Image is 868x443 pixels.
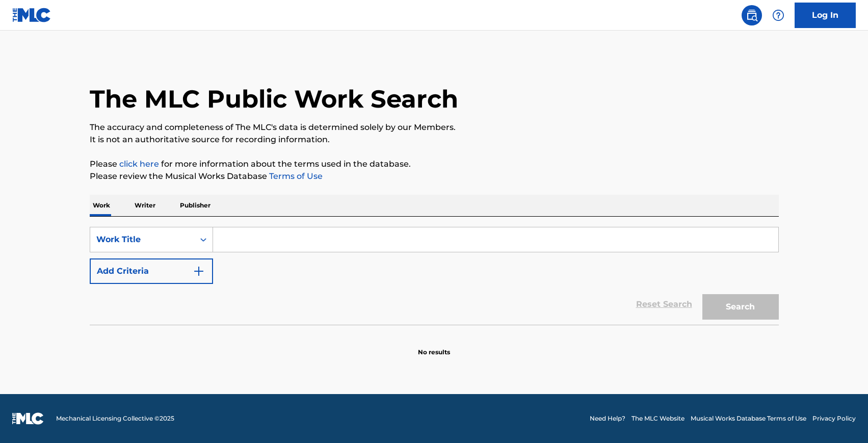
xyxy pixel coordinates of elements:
h1: The MLC Public Work Search [90,84,458,114]
a: Privacy Policy [812,414,856,423]
button: Add Criteria [90,258,213,284]
p: The accuracy and completeness of The MLC's data is determined solely by our Members. [90,121,779,134]
img: search [746,9,758,21]
a: Terms of Use [267,171,323,181]
a: The MLC Website [632,414,685,423]
iframe: Chat Widget [817,394,868,443]
a: click here [119,159,159,169]
div: Work Title [96,233,188,246]
img: MLC Logo [12,8,51,22]
p: Work [90,195,113,216]
span: Mechanical Licensing Collective © 2025 [56,414,174,423]
a: Log In [795,3,856,28]
p: Please review the Musical Works Database [90,170,779,183]
p: It is not an authoritative source for recording information. [90,134,779,146]
img: 9d2ae6d4665cec9f34b9.svg [193,265,205,277]
p: No results [418,335,450,357]
p: Writer [131,195,159,216]
a: Need Help? [590,414,625,423]
div: Help [768,5,788,25]
p: Please for more information about the terms used in the database. [90,158,779,170]
a: Public Search [742,5,762,25]
img: logo [12,412,44,425]
img: help [772,9,784,21]
a: Musical Works Database Terms of Use [691,414,806,423]
form: Search Form [90,227,779,325]
p: Publisher [177,195,214,216]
